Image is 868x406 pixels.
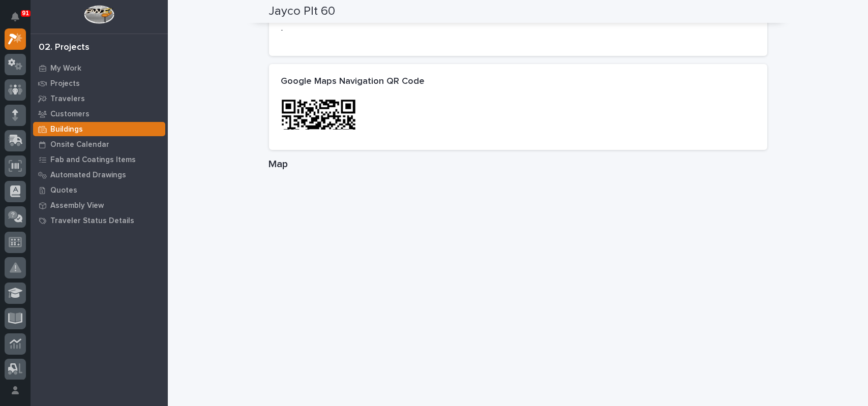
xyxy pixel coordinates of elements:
p: Travelers [50,95,85,104]
img: Workspace Logo [84,5,114,24]
p: Automated Drawings [50,171,126,180]
a: Traveler Status Details [31,213,168,228]
a: Fab and Coatings Items [31,152,168,167]
p: Traveler Status Details [50,216,134,226]
p: Buildings [50,125,83,134]
p: - [281,25,283,36]
h2: Google Maps Navigation QR Code [281,76,425,87]
a: Travelers [31,91,168,106]
h2: Jayco Plt 60 [269,4,336,19]
a: Customers [31,106,168,121]
div: Notifications91 [13,12,26,28]
p: Assembly View [50,201,104,210]
a: Projects [31,76,168,91]
a: Automated Drawings [31,167,168,182]
a: Buildings [31,121,168,137]
a: Onsite Calendar [31,137,168,152]
h1: Map [269,158,767,170]
p: Onsite Calendar [50,140,109,149]
p: Projects [50,79,80,88]
p: My Work [50,64,81,73]
a: Assembly View [31,198,168,213]
p: Quotes [50,186,77,195]
p: Fab and Coatings Items [50,155,136,165]
p: Customers [50,110,89,119]
div: 02. Projects [39,42,89,53]
a: Quotes [31,182,168,198]
p: 91 [22,10,29,17]
button: Notifications [5,6,26,27]
a: My Work [31,60,168,76]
